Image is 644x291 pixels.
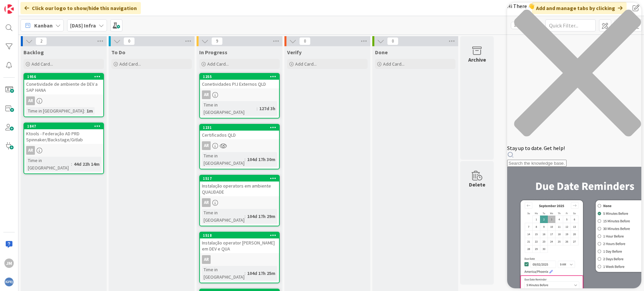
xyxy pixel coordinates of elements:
[119,61,141,67] span: Add Card...
[23,73,104,117] a: 1956Conetividade de ambiente de DEV a SAP HANAARTime in [GEOGRAPHIC_DATA]:1m
[4,259,14,268] div: JM
[245,213,246,220] span: :
[123,37,135,45] span: 0
[111,49,125,56] span: To Do
[72,160,101,168] div: 44d 22h 14m
[199,175,280,226] a: 1517Instalação operators em ambiente QUALIDADEARTime in [GEOGRAPHIC_DATA]:104d 17h 29m
[200,232,279,238] div: 1518
[20,2,141,14] div: Click our logo to show/hide this navigation
[200,255,279,264] div: AR
[24,146,103,155] div: AR
[24,80,103,94] div: Conetividade de ambiente de DEV a SAP HANA
[383,61,405,67] span: Add Card...
[36,37,47,45] span: 2
[246,213,277,220] div: 104d 17h 29m
[200,131,279,139] div: Certificados QLD
[200,232,279,253] div: 1518Instalação operator [PERSON_NAME] em DEV e QUA
[202,266,245,281] div: Time in [GEOGRAPHIC_DATA]
[200,74,279,88] div: 1255Conetividades PIJ Externos QLD
[375,49,388,56] span: Done
[200,90,279,99] div: AR
[35,3,37,8] div: 1
[245,270,246,277] span: :
[24,74,103,94] div: 1956Conetividade de ambiente de DEV a SAP HANA
[24,74,103,80] div: 1956
[200,175,279,196] div: 1517Instalação operators em ambiente QUALIDADE
[71,160,72,168] span: :
[4,4,14,14] img: Visit kanbanzone.com
[200,181,279,196] div: Instalação operators em ambiente QUALIDADE
[295,61,317,67] span: Add Card...
[23,123,104,174] a: 1847Ktools - Federação AD PRD Spinnaker/Backstage/GitlabARTime in [GEOGRAPHIC_DATA]:44d 22h 14m
[26,107,84,115] div: Time in [GEOGRAPHIC_DATA]
[200,198,279,207] div: AR
[287,49,302,56] span: Verify
[202,209,245,224] div: Time in [GEOGRAPHIC_DATA]
[387,37,398,45] span: 0
[26,157,71,171] div: Time in [GEOGRAPHIC_DATA]
[26,96,35,105] div: AR
[32,61,53,67] span: Add Card...
[202,90,211,99] div: AR
[70,22,96,29] b: [DAS] Infra
[24,123,103,144] div: 1847Ktools - Federação AD PRD Spinnaker/Backstage/Gitlab
[27,124,103,129] div: 1847
[14,1,31,9] span: Support
[469,180,485,189] div: Delete
[24,96,103,105] div: AR
[24,123,103,129] div: 1847
[246,156,277,163] div: 104d 17h 30m
[199,124,280,169] a: 1231Certificados QLDARTime in [GEOGRAPHIC_DATA]:104d 17h 30m
[200,141,279,150] div: AR
[202,255,211,264] div: AR
[4,277,14,287] img: avatar
[200,80,279,88] div: Conetividades PIJ Externos QLD
[203,74,279,79] div: 1255
[257,105,258,112] span: :
[34,21,53,29] span: Kanban
[26,146,35,155] div: AR
[200,238,279,253] div: Instalação operator [PERSON_NAME] em DEV e QUA
[203,233,279,238] div: 1518
[85,107,95,115] div: 1m
[245,156,246,163] span: :
[200,175,279,181] div: 1517
[84,107,85,115] span: :
[211,37,223,45] span: 9
[202,152,245,167] div: Time in [GEOGRAPHIC_DATA]
[200,125,279,131] div: 1231
[203,176,279,181] div: 1517
[246,270,277,277] div: 104d 17h 25m
[27,74,103,79] div: 1956
[24,129,103,144] div: Ktools - Federação AD PRD Spinnaker/Backstage/Gitlab
[199,232,280,283] a: 1518Instalação operator [PERSON_NAME] em DEV e QUAARTime in [GEOGRAPHIC_DATA]:104d 17h 25m
[468,56,486,64] div: Archive
[202,198,211,207] div: AR
[23,49,44,56] span: Backlog
[202,101,257,116] div: Time in [GEOGRAPHIC_DATA]
[199,73,280,119] a: 1255Conetividades PIJ Externos QLDARTime in [GEOGRAPHIC_DATA]:127d 3h
[200,125,279,139] div: 1231Certificados QLD
[199,49,227,56] span: In Progress
[202,141,211,150] div: AR
[200,74,279,80] div: 1255
[203,125,279,130] div: 1231
[299,37,311,45] span: 0
[532,2,627,14] div: Add and manage tabs by clicking
[207,61,229,67] span: Add Card...
[258,105,277,112] div: 127d 3h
